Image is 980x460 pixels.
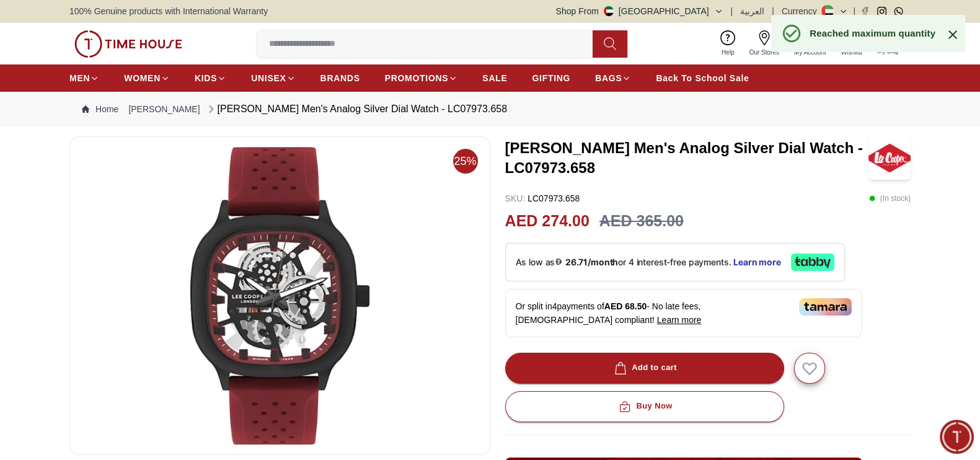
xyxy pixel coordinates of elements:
[772,5,774,17] span: |
[782,5,822,17] div: Currency
[810,27,935,40] div: Reached maximum quantity
[853,5,855,17] span: |
[82,103,118,115] a: Home
[205,102,508,117] div: [PERSON_NAME] Men's Analog Silver Dial Watch - LC07973.658
[604,6,614,16] img: United Arab Emirates
[195,67,226,89] a: KIDS
[482,72,507,84] span: SALE
[124,72,161,84] span: WOMEN
[195,72,217,84] span: KIDS
[868,136,911,180] img: Lee Cooper Men's Analog Silver Dial Watch - LC07973.658
[251,72,286,84] span: UNISEX
[717,48,739,57] span: Help
[69,5,268,17] span: 100% Genuine products with International Warranty
[69,72,90,84] span: MEN
[505,391,784,422] button: Buy Now
[657,315,702,325] span: Learn more
[505,193,526,203] span: SKU :
[742,28,787,60] a: Our Stores
[940,420,974,454] div: Chat Widget
[505,192,580,205] p: LC07973.658
[799,298,852,316] img: Tamara
[74,30,182,58] img: ...
[320,67,360,89] a: BRANDS
[744,48,784,57] span: Our Stores
[556,5,723,17] button: Shop From[GEOGRAPHIC_DATA]
[453,149,478,174] span: 25%
[124,67,170,89] a: WOMEN
[532,72,570,84] span: GIFTING
[836,48,867,57] span: Wishlist
[869,192,911,205] p: ( In stock )
[385,67,458,89] a: PROMOTIONS
[860,7,870,16] a: Facebook
[595,67,631,89] a: BAGS
[385,72,449,84] span: PROMOTIONS
[789,48,831,57] span: My Account
[656,72,749,84] span: Back To School Sale
[656,67,749,89] a: Back To School Sale
[616,399,672,414] div: Buy Now
[505,289,862,337] div: Or split in 4 payments of - No late fees, [DEMOGRAPHIC_DATA] compliant!
[612,361,677,375] div: Add to cart
[505,138,868,178] h3: [PERSON_NAME] Men's Analog Silver Dial Watch - LC07973.658
[128,103,200,115] a: [PERSON_NAME]
[69,67,99,89] a: MEN
[532,67,570,89] a: GIFTING
[731,5,733,17] span: |
[595,72,622,84] span: BAGS
[505,210,589,233] h2: AED 274.00
[714,28,742,60] a: Help
[251,67,295,89] a: UNISEX
[894,7,903,16] a: Whatsapp
[320,72,360,84] span: BRANDS
[482,67,507,89] a: SALE
[80,147,480,445] img: Lee Cooper Men's Analog Silver Dial Watch - LC07973.658
[604,301,647,311] span: AED 68.50
[505,353,784,384] button: Add to cart
[740,5,764,17] button: العربية
[877,7,886,16] a: Instagram
[599,210,684,233] h3: AED 365.00
[69,92,911,126] nav: Breadcrumb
